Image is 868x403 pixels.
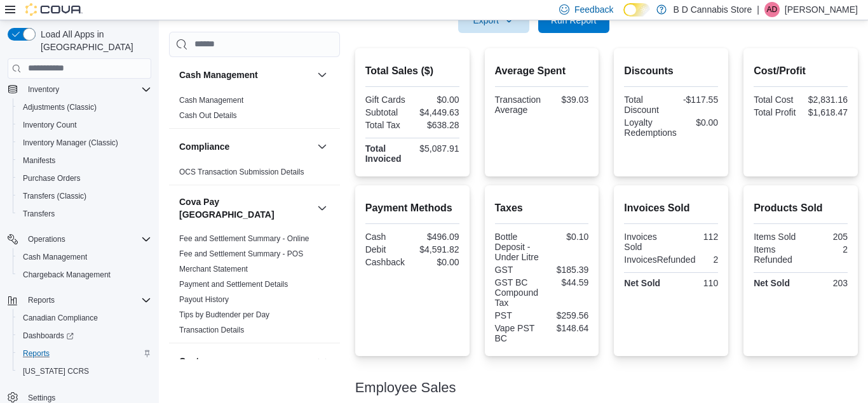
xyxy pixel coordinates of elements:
[315,67,330,83] button: Cash Management
[179,234,309,243] a: Fee and Settlement Summary - Online
[18,310,103,326] a: Canadian Compliance
[624,95,668,115] div: Total Discount
[179,310,269,320] span: Tips by Budtender per Day
[179,355,312,367] button: Customer
[179,265,248,274] a: Merchant Statement
[179,279,288,289] span: Payment and Settlement Details
[179,249,303,258] a: Fee and Settlement Summary - POS
[551,14,597,27] span: Run Report
[18,100,151,115] span: Adjustments (Classic)
[18,206,151,221] span: Transfers
[365,120,410,130] div: Total Tax
[23,232,71,247] button: Operations
[179,111,237,120] a: Cash Out Details
[13,134,156,152] button: Inventory Manager (Classic)
[13,345,156,362] button: Reports
[365,95,410,105] div: Gift Cards
[674,232,718,242] div: 112
[18,171,86,186] a: Purchase Orders
[179,69,258,81] h3: Cash Management
[179,110,237,121] span: Cash Out Details
[179,264,248,274] span: Merchant Statement
[13,169,156,187] button: Purchase Orders
[415,244,459,254] div: $4,591.82
[25,3,83,16] img: Cova
[674,95,718,105] div: -$117.55
[700,254,718,265] div: 2
[18,364,94,379] a: [US_STATE] CCRS
[415,120,459,130] div: $638.28
[365,244,410,254] div: Debit
[179,195,312,221] button: Cova Pay [GEOGRAPHIC_DATA]
[624,201,718,216] h2: Invoices Sold
[315,353,330,369] button: Customer
[624,117,677,138] div: Loyalty Redemptions
[544,232,588,242] div: $0.10
[365,232,410,242] div: Cash
[458,8,529,33] button: Export
[415,257,459,267] div: $0.00
[623,17,624,17] span: Dark Mode
[466,8,522,33] span: Export
[415,95,459,105] div: $0.00
[757,2,759,17] p: |
[179,234,309,244] span: Fee and Settlement Summary - Online
[28,295,55,305] span: Reports
[365,143,402,164] strong: Total Invoiced
[23,155,55,166] span: Manifests
[179,326,244,334] a: Transaction Details
[169,93,340,128] div: Cash Management
[315,201,330,216] button: Cova Pay [GEOGRAPHIC_DATA]
[23,252,87,262] span: Cash Management
[13,187,156,205] button: Transfers (Classic)
[18,117,151,133] span: Inventory Count
[23,138,118,148] span: Inventory Manager (Classic)
[28,393,55,403] span: Settings
[623,3,650,17] input: Dark Mode
[179,310,269,319] a: Tips by Budtender per Day
[13,362,156,380] button: [US_STATE] CCRS
[179,355,220,367] h3: Customer
[574,3,613,16] span: Feedback
[18,188,92,204] a: Transfers (Classic)
[415,107,459,117] div: $4,449.63
[803,278,848,288] div: 203
[754,232,798,242] div: Items Sold
[179,167,304,177] span: OCS Transaction Submission Details
[365,201,459,216] h2: Payment Methods
[179,96,243,105] a: Cash Management
[18,328,79,343] a: Dashboards
[23,82,64,97] button: Inventory
[803,107,848,117] div: $1,618.47
[673,2,752,17] p: B D Cannabis Store
[28,84,59,95] span: Inventory
[179,280,288,289] a: Payment and Settlement Details
[624,254,695,265] div: InvoicesRefunded
[28,234,65,244] span: Operations
[3,291,156,309] button: Reports
[169,231,340,343] div: Cova Pay [GEOGRAPHIC_DATA]
[179,295,229,304] a: Payout History
[315,139,330,154] button: Compliance
[23,366,89,376] span: [US_STATE] CCRS
[495,323,539,343] div: Vape PST BC
[754,278,790,288] strong: Net Sold
[415,232,459,242] div: $496.09
[23,293,60,308] button: Reports
[415,143,459,154] div: $5,087.91
[495,265,539,275] div: GST
[18,267,116,282] a: Chargeback Management
[495,63,589,79] h2: Average Spent
[18,267,151,282] span: Chargeback Management
[803,244,848,254] div: 2
[355,380,456,395] h3: Employee Sales
[179,95,243,105] span: Cash Management
[754,244,798,265] div: Items Refunded
[23,102,97,112] span: Adjustments (Classic)
[682,117,718,128] div: $0.00
[23,270,111,280] span: Chargeback Management
[18,153,151,168] span: Manifests
[18,206,60,221] a: Transfers
[754,107,798,117] div: Total Profit
[546,95,588,105] div: $39.03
